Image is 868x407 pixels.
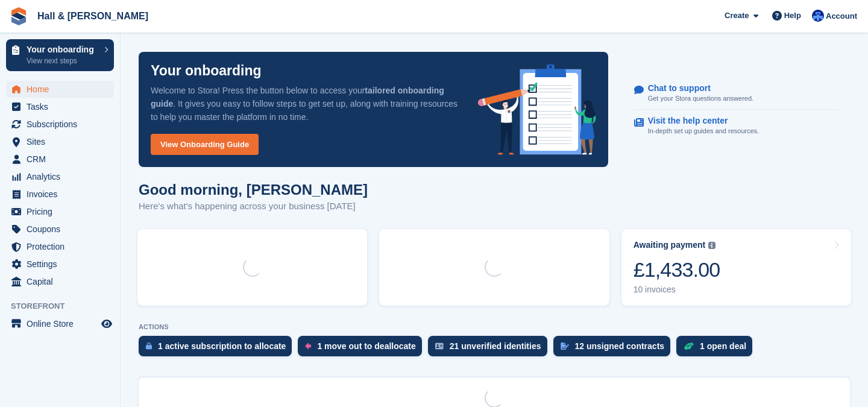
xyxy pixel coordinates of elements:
[478,65,596,155] img: onboarding-info-6c161a55d2c0e0a8cae90662b2fe09162a5109e8cc188191df67fb4f79e88e88.svg
[553,336,677,362] a: 12 unsigned contracts
[6,315,114,332] a: menu
[27,45,98,54] p: Your onboarding
[725,10,749,22] span: Create
[139,200,368,213] p: Here's what's happening across your business [DATE]
[648,126,759,136] p: In-depth set up guides and resources.
[6,98,114,115] a: menu
[6,151,114,168] a: menu
[298,336,427,362] a: 1 move out to deallocate
[676,336,758,362] a: 1 open deal
[27,168,99,185] span: Analytics
[27,315,99,332] span: Online Store
[151,64,262,78] p: Your onboarding
[6,116,114,133] a: menu
[10,7,28,25] img: stora-icon-8386f47178a22dfd0bd8f6a31ec36ba5ce8667c1dd55bd0f319d3a0aa187defe.svg
[6,39,114,71] a: Your onboarding View next steps
[151,84,459,124] p: Welcome to Stora! Press the button below to access your . It gives you easy to follow steps to ge...
[428,336,553,362] a: 21 unverified identities
[634,285,720,295] div: 10 invoices
[6,168,114,185] a: menu
[575,341,665,351] div: 12 unsigned contracts
[621,229,851,306] a: Awaiting payment £1,433.00 10 invoices
[27,186,99,203] span: Invoices
[27,151,99,168] span: CRM
[27,55,98,66] p: View next steps
[27,81,99,98] span: Home
[6,221,114,238] a: menu
[634,257,720,282] div: £1,433.00
[648,116,750,126] p: Visit the help center
[27,221,99,238] span: Coupons
[146,342,152,350] img: active_subscription_to_allocate_icon-d502201f5373d7db506a760aba3b589e785aa758c864c3986d89f69b8ff3...
[6,81,114,98] a: menu
[27,238,99,255] span: Protection
[305,342,311,350] img: move_outs_to_deallocate_icon-f764333ba52eb49d3ac5e1228854f67142a1ed5810a6f6cc68b1a99e826820c5.svg
[450,341,541,351] div: 21 unverified identities
[648,83,744,93] p: Chat to support
[139,323,850,331] p: ACTIONS
[826,10,857,22] span: Account
[33,6,153,26] a: Hall & [PERSON_NAME]
[158,341,286,351] div: 1 active subscription to allocate
[6,256,114,273] a: menu
[99,317,114,331] a: Preview store
[6,186,114,203] a: menu
[708,242,715,249] img: icon-info-grey-7440780725fd019a000dd9b08b2336e03edf1995a4989e88bcd33f0948082b44.svg
[648,93,753,104] p: Get your Stora questions answered.
[784,10,801,22] span: Help
[561,342,569,350] img: contract_signature_icon-13c848040528278c33f63329250d36e43548de30e8caae1d1a13099fd9432cc5.svg
[684,342,694,350] img: deal-1b604bf984904fb50ccaf53a9ad4b4a5d6e5aea283cecdc64d6e3604feb123c2.svg
[6,133,114,150] a: menu
[27,273,99,290] span: Capital
[317,341,415,351] div: 1 move out to deallocate
[27,203,99,220] span: Pricing
[139,336,298,362] a: 1 active subscription to allocate
[634,240,706,250] div: Awaiting payment
[700,341,746,351] div: 1 open deal
[27,133,99,150] span: Sites
[634,110,838,142] a: Visit the help center In-depth set up guides and resources.
[6,203,114,220] a: menu
[27,116,99,133] span: Subscriptions
[812,10,824,22] img: Claire Banham
[634,77,838,110] a: Chat to support Get your Stora questions answered.
[11,300,120,312] span: Storefront
[139,181,368,198] h1: Good morning, [PERSON_NAME]
[27,98,99,115] span: Tasks
[435,342,444,350] img: verify_identity-adf6edd0f0f0b5bbfe63781bf79b02c33cf7c696d77639b501bdc392416b5a36.svg
[6,238,114,255] a: menu
[27,256,99,273] span: Settings
[6,273,114,290] a: menu
[151,134,259,155] a: View Onboarding Guide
